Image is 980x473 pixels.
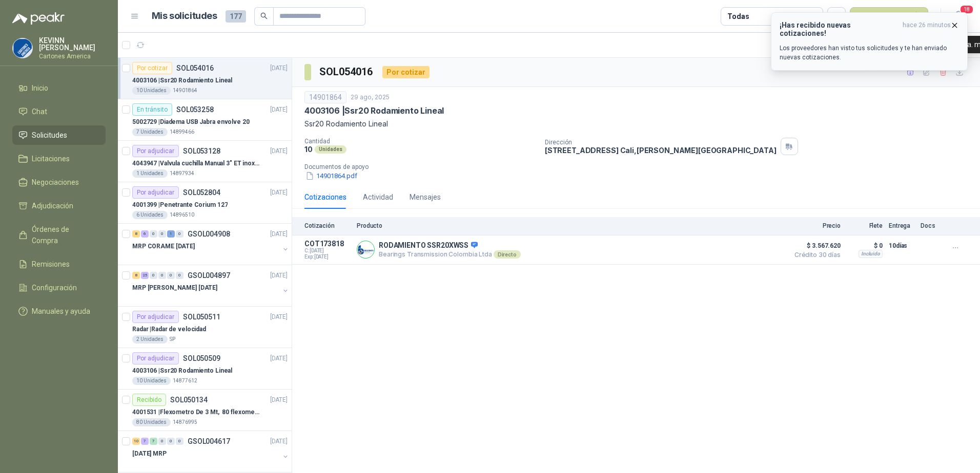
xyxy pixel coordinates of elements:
p: 4001399 | Penetrante Corium 127 [132,200,228,210]
span: Adjudicación [32,200,73,211]
p: Producto [357,222,783,229]
div: 0 [176,230,183,238]
p: 4003106 | Ssr20 Rodamiento Lineal [304,105,444,116]
p: Docs [921,222,941,229]
p: MRP CORAME [DATE] [132,242,195,251]
p: RODAMIENTO SSR20XWSS [379,241,521,250]
a: 8 25 0 0 0 0 GSOL004897[DATE] MRP [PERSON_NAME] [DATE] [132,269,290,302]
p: [DATE] MRP [132,449,167,459]
div: 80 Unidades [132,418,171,426]
span: Inicio [32,82,48,94]
span: Remisiones [32,259,70,270]
p: [DATE] [270,312,288,322]
div: 2 Unidades [132,335,168,343]
p: Bearings Transmission Colombia Ltda [379,250,521,259]
div: 0 [158,272,166,279]
p: Ssr20 Rodamiento Lineal [304,118,968,130]
span: Órdenes de Compra [32,224,96,246]
p: SOL054016 [176,64,214,72]
p: 10 [304,145,313,154]
div: 10 Unidades [132,87,171,95]
a: 10 7 7 0 0 0 GSOL004617[DATE] [DATE] MRP [132,435,290,468]
div: 1 [167,230,175,238]
span: 18 [959,5,974,14]
p: [DATE] [270,437,288,446]
p: Cotización [304,222,351,229]
div: 0 [150,272,157,279]
p: MRP [PERSON_NAME] [DATE] [132,283,217,293]
a: Por adjudicarSOL052804[DATE] 4001399 |Penetrante Corium 1276 Unidades14896510 [118,182,292,224]
div: Recibido [132,394,166,406]
p: GSOL004908 [188,230,230,238]
h3: SOL054016 [319,64,374,80]
div: 10 [132,438,140,445]
a: Por adjudicarSOL053128[DATE] 4043947 |Valvula cuchilla Manual 3" ET inox T/LUG1 Unidades14897934 [118,141,292,182]
p: Entrega [889,222,914,229]
p: Dirección [545,139,777,146]
a: Por adjudicarSOL050511[DATE] Radar |Radar de velocidad2 UnidadesSP [118,307,292,348]
a: Manuales y ayuda [12,302,106,321]
p: [DATE] [270,354,288,363]
img: Company Logo [13,38,32,58]
div: Por adjudicar [132,145,179,157]
p: [DATE] [270,395,288,405]
p: [DATE] [270,271,288,281]
p: SOL053258 [176,106,214,113]
button: 18 [949,7,968,26]
div: 0 [158,438,166,445]
p: SOL053128 [183,147,220,155]
div: 0 [150,230,157,238]
button: ¡Has recibido nuevas cotizaciones!hace 26 minutos Los proveedores han visto tus solicitudes y te ... [771,12,968,71]
p: SOL050511 [183,313,220,320]
img: Company Logo [357,241,374,258]
p: 14877612 [173,377,197,385]
div: Por cotizar [132,62,172,74]
p: GSOL004617 [188,438,230,445]
div: 0 [167,438,175,445]
img: Logo peakr [12,12,65,25]
p: Precio [789,222,841,229]
span: Configuración [32,282,77,293]
p: 14896510 [170,211,194,219]
span: 177 [226,10,246,23]
a: Por adjudicarSOL050509[DATE] 4003106 |Ssr20 Rodamiento Lineal10 Unidades14877612 [118,348,292,390]
div: 7 Unidades [132,128,168,136]
a: Licitaciones [12,149,106,168]
div: Directo [494,250,521,259]
a: Chat [12,102,106,121]
p: [DATE] [270,146,288,156]
p: 4003106 | Ssr20 Rodamiento Lineal [132,366,232,376]
span: search [260,12,268,19]
p: [DATE] [270,229,288,239]
div: Por adjudicar [132,352,179,364]
p: 4043947 | Valvula cuchilla Manual 3" ET inox T/LUG [132,159,260,168]
div: 10 Unidades [132,377,171,385]
a: Remisiones [12,254,106,274]
div: Unidades [315,145,346,154]
p: 14899466 [170,128,194,136]
div: 7 [141,438,149,445]
p: 10 días [889,240,914,252]
p: 5002729 | Diadema USB Jabra envolve 20 [132,117,250,127]
p: Cantidad [304,138,537,145]
div: Por adjudicar [132,186,179,199]
div: 6 Unidades [132,211,168,219]
p: $ 0 [847,240,883,252]
a: Por cotizarSOL054016[DATE] 4003106 |Ssr20 Rodamiento Lineal10 Unidades14901864 [118,58,292,99]
button: 14901864.pdf [304,170,358,181]
p: KEVINN [PERSON_NAME] [39,37,106,51]
p: Flete [847,222,883,229]
div: 14901864 [304,91,346,103]
div: 7 [150,438,157,445]
div: Por adjudicar [132,311,179,323]
div: Incluido [859,250,883,258]
div: Mensajes [410,191,441,203]
p: 14897934 [170,169,194,178]
a: 8 6 0 0 1 0 GSOL004908[DATE] MRP CORAME [DATE] [132,228,290,261]
div: Actividad [363,191,393,203]
a: Solicitudes [12,125,106,145]
div: 8 [132,230,140,238]
div: Todas [727,11,749,22]
p: SOL052804 [183,189,220,196]
div: 0 [158,230,166,238]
